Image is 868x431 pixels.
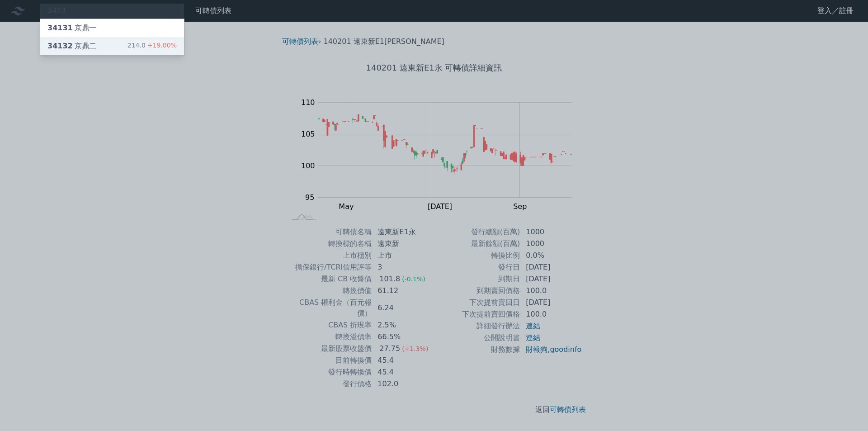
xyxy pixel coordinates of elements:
[40,19,184,37] a: 34131京鼎一
[47,42,73,50] span: 34132
[146,42,177,49] span: +19.00%
[47,24,73,32] span: 34131
[127,41,177,52] div: 214.0
[40,37,184,55] a: 34132京鼎二 214.0+19.00%
[47,41,96,52] div: 京鼎二
[47,23,96,33] div: 京鼎一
